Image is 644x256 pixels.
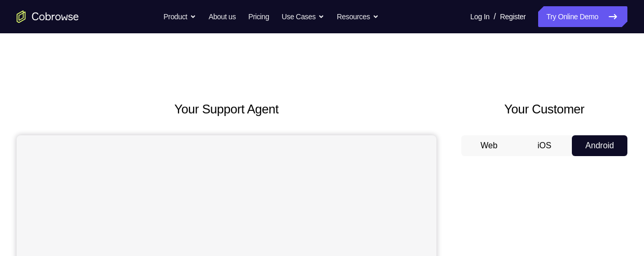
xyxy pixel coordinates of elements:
a: About us [209,6,236,27]
a: Pricing [248,6,269,27]
h2: Your Support Agent [17,100,436,119]
span: / [494,10,496,23]
button: iOS [517,135,572,156]
button: Web [461,135,517,156]
a: Go to the home page [17,10,79,23]
button: Use Cases [282,6,324,27]
a: Try Online Demo [538,6,627,27]
button: Product [163,6,196,27]
a: Register [500,6,526,27]
button: Android [572,135,627,156]
button: Resources [337,6,379,27]
a: Log In [470,6,489,27]
h2: Your Customer [461,100,627,119]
